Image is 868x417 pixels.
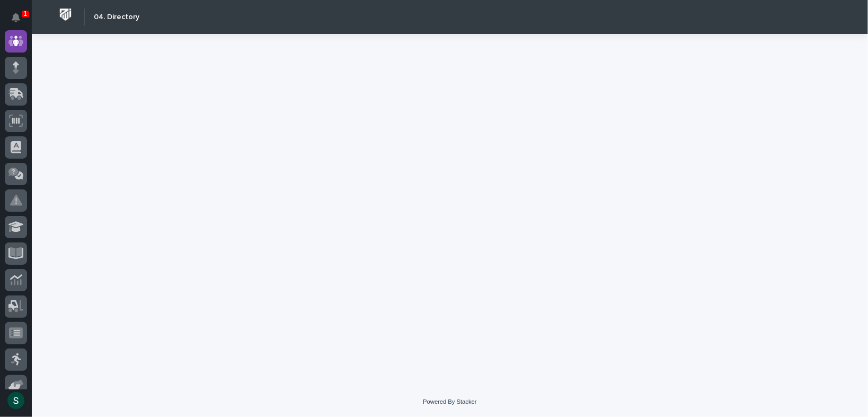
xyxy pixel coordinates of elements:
[56,5,75,24] img: Workspace Logo
[13,13,27,30] div: Notifications1
[5,389,27,412] button: users-avatar
[423,398,476,405] a: Powered By Stacker
[5,6,27,29] button: Notifications
[23,10,27,18] p: 1
[94,13,139,22] h2: 04. Directory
